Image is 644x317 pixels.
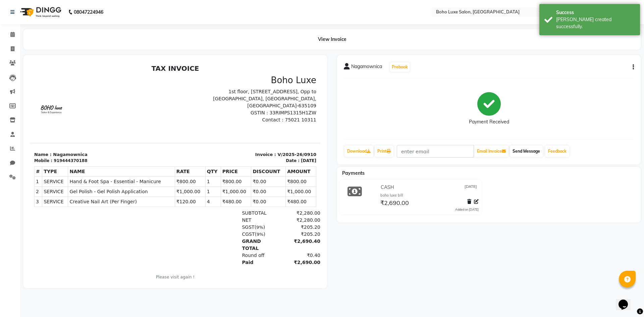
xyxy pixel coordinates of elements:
[208,190,249,197] div: Round off
[249,162,290,169] div: ₹205.20
[191,105,221,115] th: PRICE
[4,115,12,125] td: 1
[256,135,286,145] td: ₹480.00
[39,137,143,144] span: Creative Nail Art (Per Finger)
[175,135,191,145] td: 4
[4,105,12,115] th: #
[556,9,635,16] div: Success
[212,163,224,168] span: SGST
[208,176,249,190] div: GRAND TOTAL
[4,90,141,96] p: Name : Nagamownica
[4,96,22,102] div: Mobile :
[145,125,175,135] td: ₹1,000.00
[4,212,286,218] p: Please visit again !
[256,115,286,125] td: ₹800.00
[381,184,394,191] span: CASH
[226,163,233,168] span: 9%
[17,3,63,21] img: logo
[226,170,233,175] span: 9%
[39,126,143,134] span: Gel Polish - Gel Polish Application
[249,190,290,197] div: ₹0.40
[469,118,509,125] div: Payment Received
[256,105,286,115] th: AMOUNT
[208,169,249,176] div: ( )
[149,13,286,24] h3: Boho Luxe
[474,146,508,157] button: Email Invoice
[191,125,221,135] td: ₹1,000.00
[390,62,410,72] button: Prebook
[465,184,477,191] span: [DATE]
[39,116,143,123] span: Hand & Foot Spa - Essential - Manicure
[38,105,145,115] th: NAME
[175,105,191,115] th: QTY
[212,170,224,175] span: CGST
[344,146,373,157] a: Download
[12,115,38,125] td: SERVICE
[12,125,38,135] td: SERVICE
[351,63,382,72] span: Nagamownica
[249,176,290,190] div: ₹2,690.40
[397,145,474,158] input: enter email
[175,125,191,135] td: 1
[208,155,249,162] div: NET
[145,115,175,125] td: ₹800.00
[12,105,38,115] th: TYPE
[221,125,256,135] td: ₹0.00
[380,193,479,198] div: boho luxe bill
[4,3,286,11] h2: TAX INVOICE
[4,135,12,145] td: 3
[545,146,569,157] a: Feedback
[191,135,221,145] td: ₹480.00
[145,105,175,115] th: RATE
[23,96,57,102] div: 919444370188
[74,3,103,21] b: 08047224946
[556,16,635,30] div: Bill created successfully.
[149,90,286,96] p: Invoice : V/2025-26/0910
[455,207,479,212] div: Added on [DATE]
[616,290,637,310] iframe: chat widget
[342,170,365,176] span: Payments
[175,115,191,125] td: 1
[380,199,409,208] span: ₹2,690.00
[271,96,286,102] div: [DATE]
[510,146,543,157] button: Send Message
[375,146,393,157] a: Print
[149,27,286,48] p: 1st floor, [STREET_ADDRESS], Opp to [GEOGRAPHIC_DATA], [GEOGRAPHIC_DATA], [GEOGRAPHIC_DATA]-635109
[149,48,286,55] p: GSTIN : 33RIMPS1315H1ZW
[208,162,249,169] div: ( )
[149,55,286,62] p: Contact : 75021 10311
[208,197,249,204] div: Paid
[256,125,286,135] td: ₹1,000.00
[249,155,290,162] div: ₹2,280.00
[4,125,12,135] td: 2
[191,115,221,125] td: ₹800.00
[221,135,256,145] td: ₹0.00
[221,105,256,115] th: DISCOUNT
[221,115,256,125] td: ₹0.00
[249,197,290,204] div: ₹2,690.00
[249,169,290,176] div: ₹205.20
[208,148,249,155] div: SUBTOTAL
[12,135,38,145] td: SERVICE
[256,96,269,102] div: Date :
[145,135,175,145] td: ₹120.00
[23,29,641,50] div: View Invoice
[249,148,290,155] div: ₹2,280.00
